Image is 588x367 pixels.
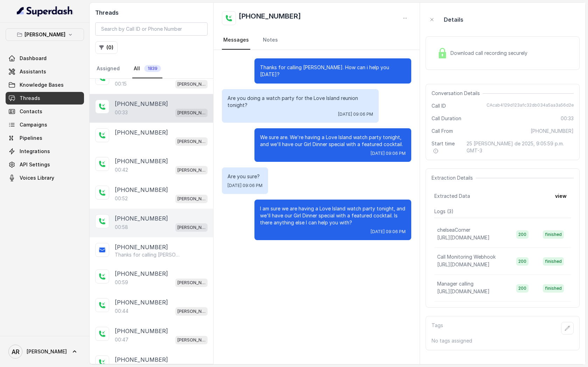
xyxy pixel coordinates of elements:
p: 00:15 [115,80,127,87]
p: 00:52 [115,195,128,202]
p: Call Monitoring Webhook [437,253,496,260]
a: Assigned [95,59,121,78]
a: Pipelines [6,132,84,144]
p: [PHONE_NUMBER] [115,186,168,194]
p: [PHONE_NUMBER] [115,243,168,251]
span: Extraction Details [432,174,476,181]
span: Pipelines [20,135,42,142]
span: CAcab4129d123afc32db034a5aa3a56d2e [486,102,574,109]
p: [PHONE_NUMBER] [115,298,168,307]
span: finished [543,284,564,293]
a: Notes [261,31,279,50]
span: Dashboard [20,55,47,62]
span: Start time [432,140,461,154]
p: [PERSON_NAME] [177,279,205,286]
nav: Tabs [222,31,411,50]
p: Tags [432,322,443,334]
button: [PERSON_NAME] [6,28,84,41]
button: view [551,190,571,202]
span: [PERSON_NAME] [27,348,67,355]
a: Voices Library [6,172,84,184]
p: [PERSON_NAME] [24,30,65,39]
span: 25 [PERSON_NAME] de 2025, 9:05:59 p.m. GMT-3 [467,140,574,154]
text: AR [12,348,20,355]
h2: [PHONE_NUMBER] [239,11,301,25]
a: [PERSON_NAME] [6,342,84,361]
p: 00:33 [115,109,128,116]
p: [PERSON_NAME] [177,167,205,174]
a: Messages [222,31,250,50]
p: Logs ( 3 ) [434,208,571,215]
span: [URL][DOMAIN_NAME] [437,261,490,267]
p: [PERSON_NAME] [177,81,205,88]
span: [DATE] 09:06 PM [338,111,373,117]
p: [PHONE_NUMBER] [115,355,168,364]
p: Details [444,15,463,24]
a: All1839 [132,59,162,78]
span: Call From [432,128,453,135]
span: Knowledge Bases [20,81,64,88]
p: [PHONE_NUMBER] [115,100,168,108]
span: Threads [20,95,40,102]
input: Search by Call ID or Phone Number [95,22,208,36]
p: Are you doing a watch party for the Love Island reunion tonight? [227,95,373,109]
span: Call Duration [432,115,461,122]
a: Integrations [6,145,84,158]
span: 200 [516,230,528,239]
a: Knowledge Bases [6,79,84,91]
span: Assistants [20,68,46,75]
p: [PERSON_NAME] [177,308,205,315]
span: 200 [516,284,528,293]
span: finished [543,230,564,239]
p: [PHONE_NUMBER] [115,269,168,278]
p: 00:47 [115,336,128,343]
p: No tags assigned [432,337,574,344]
span: Contacts [20,108,42,115]
a: Dashboard [6,52,84,65]
p: [PHONE_NUMBER] [115,214,168,223]
p: 00:58 [115,224,128,231]
img: Lock Icon [437,48,448,58]
p: 00:44 [115,308,128,315]
span: Campaigns [20,121,47,128]
a: Campaigns [6,118,84,131]
p: [PHONE_NUMBER] [115,327,168,335]
p: I am sure we are having a Love Island watch party tonight, and we'll have our Girl Dinner special... [260,205,406,226]
span: API Settings [20,161,50,168]
span: [URL][DOMAIN_NAME] [437,235,490,240]
p: We sure are. We're having a Love Island watch party tonight, and we'll have our Girl Dinner speci... [260,134,406,148]
p: Thanks for calling [PERSON_NAME]! Want to make a reservation? [URL][DOMAIN_NAME] [115,251,182,258]
a: Threads [6,92,84,105]
span: 200 [516,257,528,266]
span: [DATE] 09:06 PM [371,229,406,235]
span: [DATE] 09:06 PM [227,183,262,188]
p: [PHONE_NUMBER] [115,128,168,137]
span: Download call recording securely [450,50,530,57]
span: [DATE] 09:06 PM [371,151,406,156]
span: Call ID [432,102,446,109]
p: [PHONE_NUMBER] [115,157,168,165]
span: [URL][DOMAIN_NAME] [437,288,490,294]
p: [PERSON_NAME] [177,138,205,145]
p: chelseaCorner [437,226,470,233]
a: Assistants [6,65,84,78]
p: Are you sure? [227,173,262,180]
p: Thanks for calling [PERSON_NAME]. How can i help you [DATE]? [260,64,406,78]
button: (0) [95,41,118,54]
span: Integrations [20,148,50,155]
span: 1839 [144,65,161,72]
span: [PHONE_NUMBER] [531,128,574,135]
span: 00:33 [561,115,574,122]
a: Contacts [6,105,84,118]
nav: Tabs [95,59,208,78]
p: Manager calling [437,280,474,287]
p: 00:59 [115,279,128,286]
a: API Settings [6,158,84,171]
span: finished [543,257,564,266]
p: 00:42 [115,166,128,173]
p: [PERSON_NAME] [177,337,205,344]
h2: Threads [95,8,208,17]
span: Voices Library [20,174,54,181]
img: light.svg [17,6,73,17]
p: [PERSON_NAME] [177,224,205,231]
